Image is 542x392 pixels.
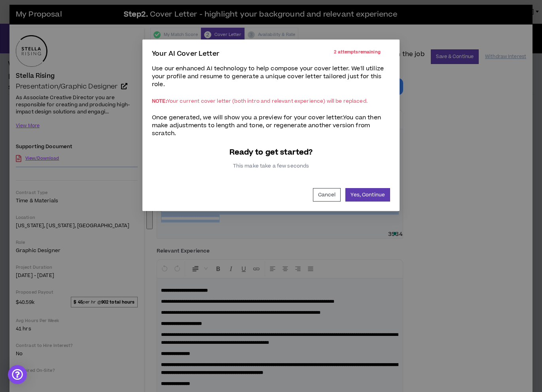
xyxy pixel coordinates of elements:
[334,49,381,55] p: 2 attempts remaining
[313,188,341,202] button: Cancel
[152,147,390,158] p: Ready to get started?
[345,188,390,202] button: Yes, Continue
[152,98,167,105] span: NOTE:
[152,163,390,169] p: This make take a few seconds
[152,98,368,104] p: Your current cover letter (both intro and relevant experience) will be replaced.
[152,114,390,138] p: Once generated, we will show you a preview for your cover letter. You can then make adjustments t...
[152,49,219,58] p: Your AI Cover Letter
[152,65,390,89] p: Use our enhanced AI technology to help compose your cover letter. We'll utilize your profile and ...
[8,365,27,384] div: Open Intercom Messenger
